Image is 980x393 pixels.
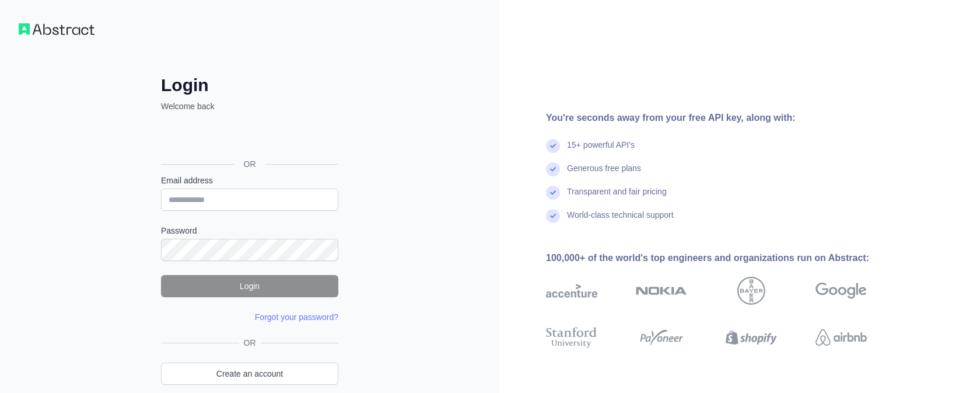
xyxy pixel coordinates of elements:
img: stanford university [546,325,597,350]
img: nokia [636,277,687,305]
div: 15+ powerful API's [567,139,635,162]
img: airbnb [815,325,867,350]
button: Login [161,275,338,297]
div: You're seconds away from your free API key, along with: [546,111,904,125]
img: check mark [546,186,560,200]
img: accenture [546,277,597,305]
div: World-class technical support [567,209,674,232]
iframe: Sign in with Google Button [155,125,342,151]
div: 100,000+ of the world's top engineers and organizations run on Abstract: [546,251,904,265]
a: Forgot your password? [255,312,338,322]
img: payoneer [636,325,687,350]
span: OR [235,158,265,170]
label: Email address [161,175,338,186]
span: OR [239,337,261,349]
div: Generous free plans [567,162,641,186]
img: check mark [546,162,560,176]
p: Welcome back [161,100,338,112]
img: google [815,277,867,305]
img: bayer [737,277,765,305]
h2: Login [161,75,338,96]
label: Password [161,225,338,237]
div: Transparent and fair pricing [567,186,667,209]
a: Create an account [161,363,338,385]
img: check mark [546,209,560,223]
img: Workflow [19,23,94,35]
img: shopify [726,325,777,350]
img: check mark [546,139,560,153]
